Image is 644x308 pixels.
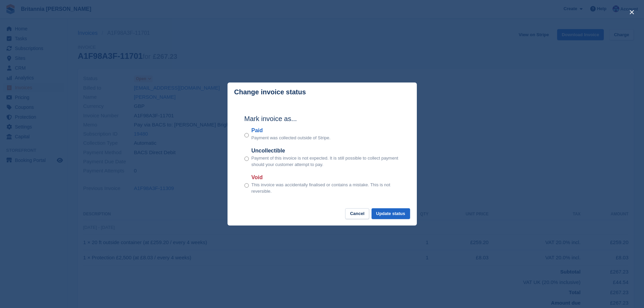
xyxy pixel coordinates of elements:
p: This invoice was accidentally finalised or contains a mistake. This is not reversible. [252,182,400,195]
button: Update status [372,208,410,219]
p: Payment of this invoice is not expected. It is still possible to collect payment should your cust... [252,155,400,168]
label: Paid [252,126,331,135]
p: Payment was collected outside of Stripe. [252,135,331,141]
p: Change invoice status [234,88,306,96]
h2: Mark invoice as... [244,114,400,124]
button: close [626,7,637,18]
button: Cancel [345,208,369,219]
label: Uncollectible [252,147,400,155]
label: Void [252,173,400,182]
